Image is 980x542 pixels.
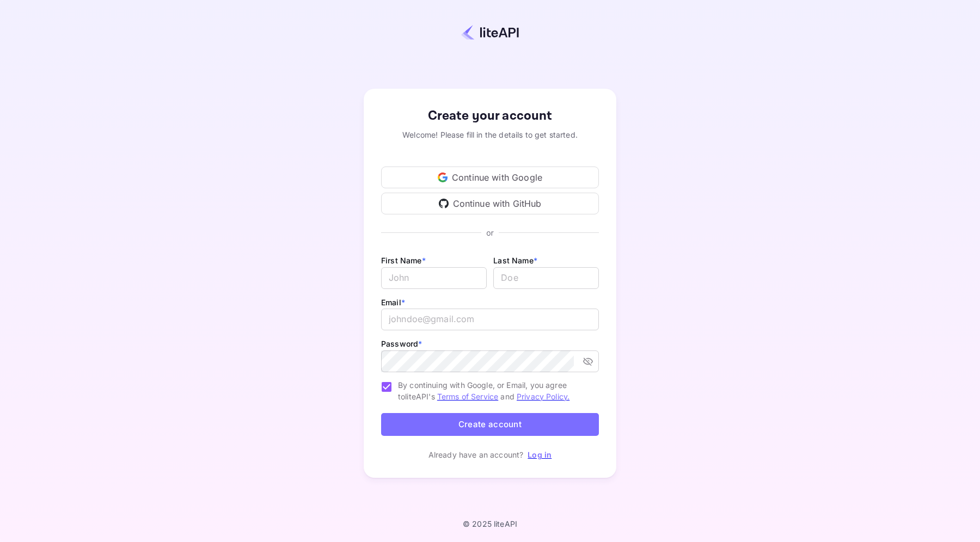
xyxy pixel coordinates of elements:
[381,193,599,214] div: Continue with GitHub
[517,392,569,401] a: Privacy Policy.
[381,256,426,265] label: First Name
[381,298,405,307] label: Email
[461,24,519,40] img: liteapi
[398,379,590,402] span: By continuing with Google, or Email, you agree to liteAPI's and
[493,267,599,289] input: Doe
[528,450,552,459] a: Log in
[493,256,537,265] label: Last Name
[437,392,498,401] a: Terms of Service
[381,129,599,140] div: Welcome! Please fill in the details to get started.
[381,413,599,436] button: Create account
[381,339,422,348] label: Password
[428,449,524,460] p: Already have an account?
[463,519,517,528] p: © 2025 liteAPI
[381,167,599,188] div: Continue with Google
[381,267,487,289] input: John
[578,352,598,371] button: toggle password visibility
[381,309,599,330] input: johndoe@gmail.com
[381,106,599,126] div: Create your account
